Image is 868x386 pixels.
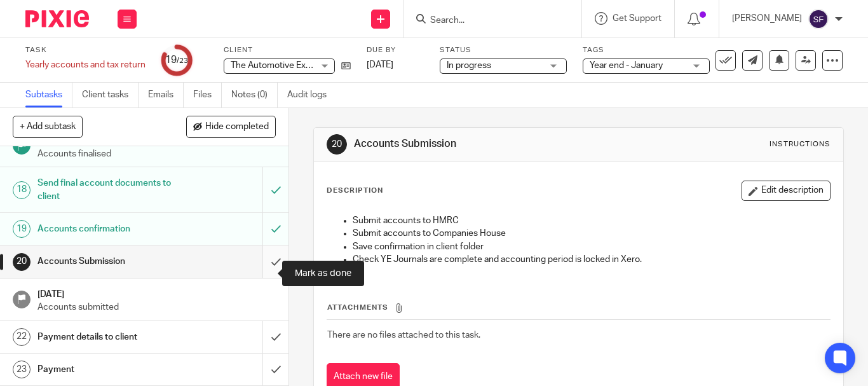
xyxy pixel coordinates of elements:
[13,220,31,238] div: 19
[353,214,830,227] p: Submit accounts to HMRC
[327,186,383,196] p: Description
[353,227,830,240] p: Submit accounts to Companies House
[447,61,491,70] span: In progress
[13,361,31,378] div: 23
[82,83,139,107] a: Client tasks
[37,252,179,271] h1: Accounts Submission
[177,57,188,64] small: /23
[353,240,830,253] p: Save confirmation in client folder
[37,174,179,206] h1: Send final account documents to client
[613,14,661,23] span: Get Support
[770,139,831,149] div: Instructions
[327,134,347,155] div: 20
[186,116,276,137] button: Hide completed
[231,83,278,107] a: Notes (0)
[440,45,567,55] label: Status
[231,61,354,70] span: The Automotive Expert Limited
[367,60,393,69] span: [DATE]
[25,83,72,107] a: Subtasks
[583,45,710,55] label: Tags
[193,83,222,107] a: Files
[37,219,179,238] h1: Accounts confirmation
[37,360,179,379] h1: Payment
[37,301,276,314] p: Accounts submitted
[590,61,663,70] span: Year end - January
[808,9,829,29] img: svg%3E
[25,10,89,27] img: Pixie
[13,253,31,271] div: 20
[287,83,336,107] a: Audit logs
[224,45,351,55] label: Client
[205,122,269,132] span: Hide completed
[327,331,480,340] span: There are no files attached to this task.
[13,181,31,199] div: 18
[732,12,802,25] p: [PERSON_NAME]
[37,327,179,347] h1: Payment details to client
[25,59,146,71] div: Yearly accounts and tax return
[13,328,31,346] div: 22
[429,15,543,27] input: Search
[37,148,276,160] p: Accounts finalised
[742,181,831,201] button: Edit description
[148,83,184,107] a: Emails
[354,137,606,151] h1: Accounts Submission
[25,45,146,55] label: Task
[13,116,83,137] button: + Add subtask
[165,53,188,67] div: 19
[353,253,830,266] p: Check YE Journals are complete and accounting period is locked in Xero.
[327,304,388,311] span: Attachments
[367,45,424,55] label: Due by
[37,285,276,301] h1: [DATE]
